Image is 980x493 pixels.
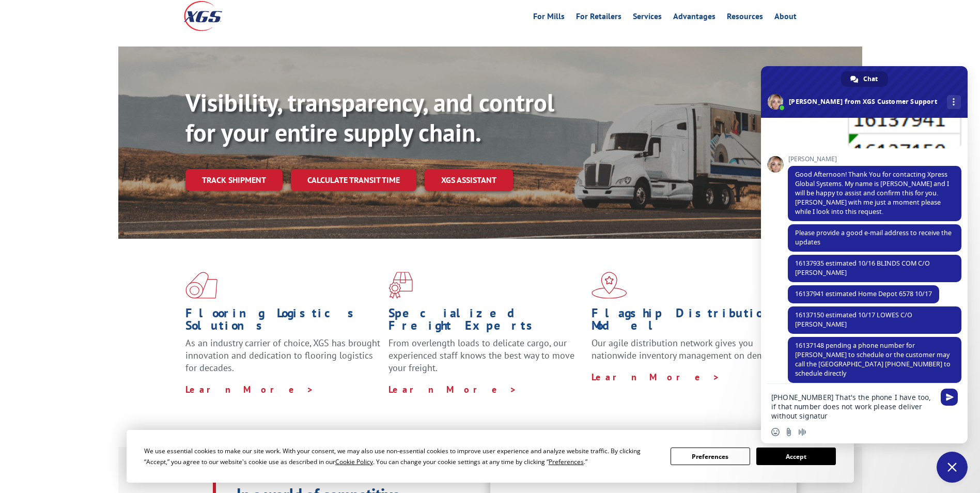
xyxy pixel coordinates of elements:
span: Chat [863,71,878,87]
span: Our agile distribution network gives you nationwide inventory management on demand. [592,337,782,361]
h1: Specialized Freight Experts [388,307,584,337]
a: XGS ASSISTANT [425,169,513,191]
img: xgs-icon-focused-on-flooring-red [388,272,413,299]
p: From overlength loads to delicate cargo, our experienced staff knows the best way to move your fr... [388,337,584,383]
h1: Flooring Logistics Solutions [185,307,381,337]
span: 16137941 estimated Home Depot 6578 10/17 [795,289,932,298]
img: xgs-icon-flagship-distribution-model-red [592,272,627,299]
b: Visibility, transparency, and control for your entire supply chain. [185,86,554,148]
a: About [774,12,797,24]
a: Calculate transit time [291,169,416,191]
img: xgs-icon-total-supply-chain-intelligence-red [185,272,217,299]
span: 16137935 estimated 10/16 BLINDS COM C/O [PERSON_NAME] [795,259,930,277]
a: Resources [727,12,763,24]
span: Preferences [549,457,584,466]
a: For Retailers [576,12,621,24]
span: Good Afternoon! Thank You for contacting Xpress Global Systems. My name is [PERSON_NAME] and I wi... [795,170,949,216]
span: 16137150 estimated 10/17 LOWES C/O [PERSON_NAME] [795,311,912,329]
span: Cookie Policy [335,457,373,466]
span: [PERSON_NAME] [788,156,961,163]
a: Track shipment [185,169,283,191]
button: Preferences [671,448,750,465]
a: Learn More > [388,383,517,395]
div: Close chat [937,452,968,483]
a: Learn More > [592,371,720,383]
div: More channels [947,95,961,109]
span: As an industry carrier of choice, XGS has brought innovation and dedication to flooring logistics... [185,337,380,374]
a: Services [633,12,662,24]
span: Insert an emoji [771,428,780,436]
a: For Mills [533,12,565,24]
a: Advantages [673,12,715,24]
span: Audio message [798,428,806,436]
span: Send a file [785,428,793,436]
a: Learn More > [185,383,314,395]
span: 16137148 pending a phone number for [PERSON_NAME] to schedule or the customer may call the [GEOGR... [795,341,951,378]
span: Please provide a good e-mail address to receive the updates [795,228,952,246]
div: We use essential cookies to make our site work. With your consent, we may also use non-essential ... [144,445,658,467]
textarea: Compose your message... [771,393,935,421]
button: Accept [756,448,836,465]
div: Cookie Consent Prompt [127,430,854,483]
div: Chat [841,71,888,87]
span: Send [941,389,958,406]
h1: Flagship Distribution Model [592,307,787,337]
